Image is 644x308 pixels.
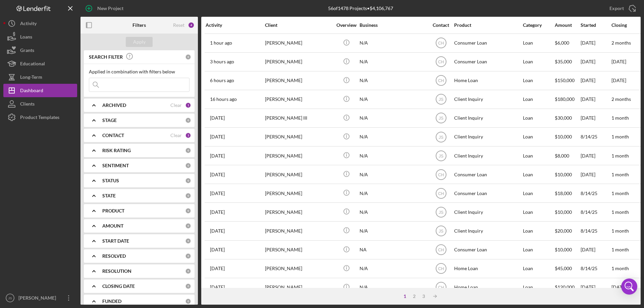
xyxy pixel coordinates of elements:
[126,37,153,47] button: Apply
[523,203,554,221] div: Loan
[265,260,332,278] div: [PERSON_NAME]
[265,22,332,28] div: Client
[454,34,521,52] div: Consumer Loan
[185,283,191,289] div: 0
[102,253,126,259] b: RESOLVED
[428,22,453,28] div: Contact
[3,57,77,70] button: Educational
[603,2,641,15] button: Export
[621,279,637,295] div: Open Intercom Messenger
[523,128,554,146] div: Loan
[132,22,146,28] b: Filters
[555,128,580,146] div: $10,000
[438,191,444,196] text: CH
[185,253,191,259] div: 0
[360,147,427,165] div: N/A
[210,285,225,290] time: 2025-08-13 18:35
[438,266,444,271] text: CH
[581,147,611,165] div: [DATE]
[360,241,427,259] div: NA
[454,279,521,296] div: Home Loan
[581,109,611,127] div: [DATE]
[410,294,419,299] div: 2
[555,90,580,108] div: $180,000
[3,291,77,305] button: JS[PERSON_NAME]
[611,96,631,102] time: 2 months
[265,279,332,296] div: [PERSON_NAME]
[581,53,611,71] div: [DATE]
[581,222,611,240] div: 8/14/25
[360,279,427,296] div: N/A
[438,78,444,83] text: CH
[611,284,626,290] time: [DATE]
[102,268,131,274] b: RESOLUTION
[611,265,629,271] time: 1 month
[611,247,629,252] time: 1 month
[400,294,410,299] div: 1
[523,260,554,278] div: Loan
[454,147,521,165] div: Client Inquiry
[360,72,427,89] div: N/A
[210,191,225,196] time: 2025-08-14 19:42
[581,34,611,52] div: [DATE]
[611,59,626,64] time: [DATE]
[185,117,191,123] div: 0
[454,260,521,278] div: Home Loan
[185,268,191,274] div: 0
[523,222,554,240] div: Loan
[185,238,191,244] div: 0
[360,166,427,183] div: N/A
[454,203,521,221] div: Client Inquiry
[265,222,332,240] div: [PERSON_NAME]
[265,34,332,52] div: [PERSON_NAME]
[210,209,225,215] time: 2025-08-14 19:26
[523,72,554,89] div: Loan
[523,109,554,127] div: Loan
[438,210,443,214] text: JS
[581,260,611,278] div: 8/14/25
[188,22,195,28] div: 4
[611,40,631,46] time: 2 months
[438,116,443,121] text: JS
[3,111,77,124] button: Product Templates
[454,166,521,183] div: Consumer Loan
[454,53,521,71] div: Consumer Loan
[20,44,34,59] div: Grants
[454,72,521,89] div: Home Loan
[102,223,123,229] b: AMOUNT
[438,153,443,158] text: JS
[265,241,332,259] div: [PERSON_NAME]
[611,190,629,196] time: 1 month
[102,208,124,213] b: PRODUCT
[454,22,521,28] div: Product
[206,22,264,28] div: Activity
[581,184,611,202] div: 8/14/25
[555,34,580,52] div: $6,000
[265,53,332,71] div: [PERSON_NAME]
[210,172,225,177] time: 2025-08-15 18:29
[360,260,427,278] div: N/A
[438,60,444,64] text: CH
[185,298,191,304] div: 0
[210,97,237,102] time: 2025-08-18 02:41
[20,57,45,72] div: Educational
[360,90,427,108] div: N/A
[265,166,332,183] div: [PERSON_NAME]
[210,266,225,271] time: 2025-08-14 15:07
[265,90,332,108] div: [PERSON_NAME]
[360,109,427,127] div: N/A
[8,296,12,300] text: JS
[185,102,191,108] div: 1
[611,172,629,177] time: 1 month
[360,222,427,240] div: N/A
[3,44,77,57] button: Grants
[609,2,624,15] div: Export
[3,84,77,97] a: Dashboard
[360,184,427,202] div: N/A
[20,84,43,99] div: Dashboard
[265,203,332,221] div: [PERSON_NAME]
[265,184,332,202] div: [PERSON_NAME]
